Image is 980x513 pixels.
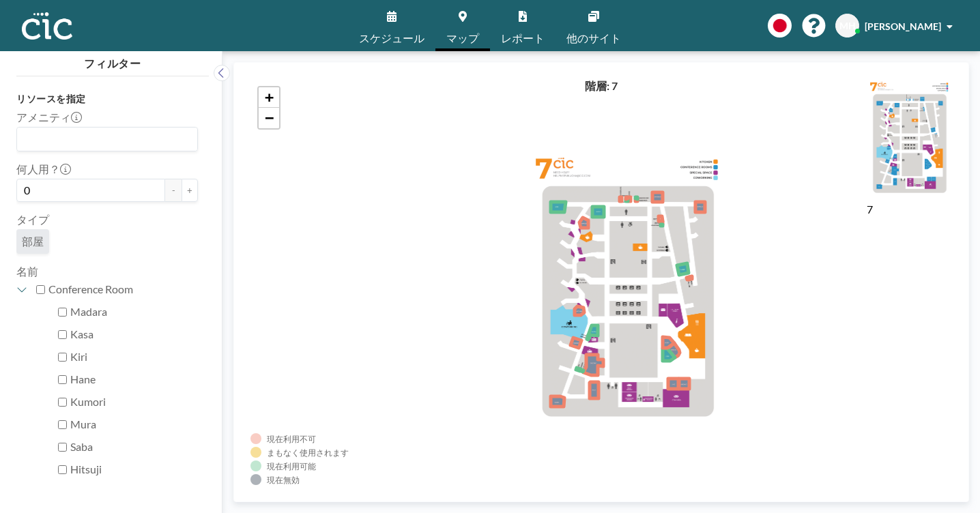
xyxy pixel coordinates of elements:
label: Nyudo [70,485,198,499]
a: Zoom out [259,108,279,128]
button: - [165,179,182,202]
span: 他のサイト [566,33,621,44]
h4: 階層: 7 [585,79,618,93]
label: Kasa [70,327,198,341]
label: Hane [70,372,198,386]
label: Kumori [70,395,198,409]
span: [PERSON_NAME] [865,20,941,32]
h3: リソースを指定 [16,93,198,105]
label: Conference Room [48,282,198,296]
button: + [182,179,198,202]
span: スケジュール [359,33,424,44]
span: マップ [446,33,479,44]
img: e756fe08e05d43b3754d147caf3627ee.png [867,79,952,200]
label: 何人用？ [16,162,71,176]
span: レポート [501,33,545,44]
div: 現在利用不可 [267,434,316,444]
span: − [265,109,274,126]
label: アメニティ [16,111,82,124]
label: Saba [70,440,198,454]
label: タイプ [16,213,49,226]
span: + [265,89,274,106]
label: Madara [70,305,198,319]
span: MH [839,20,856,32]
img: organization-logo [22,12,72,40]
label: Mura [70,417,198,431]
span: 部屋 [22,235,44,248]
label: Kiri [70,350,198,364]
div: 現在無効 [267,475,300,485]
a: Zoom in [259,87,279,108]
label: Hitsuji [70,463,198,476]
label: 名前 [16,265,38,278]
div: Search for option [17,128,197,151]
label: 7 [867,203,873,216]
div: 現在利用可能 [267,461,316,471]
div: まもなく使用されます [267,448,349,458]
h4: フィルター [16,51,209,70]
input: Search for option [18,130,190,148]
